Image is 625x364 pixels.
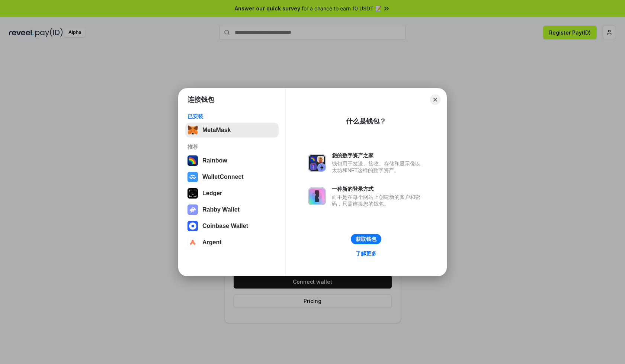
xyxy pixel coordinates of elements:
[346,117,386,126] div: 什么是钱包？
[187,144,276,150] div: 推荐
[202,239,222,246] div: Argent
[187,125,198,135] img: svg+xml,%3Csvg%20fill%3D%22none%22%20height%3D%2233%22%20viewBox%3D%220%200%2035%2033%22%20width%...
[185,219,279,233] button: Coinbase Wallet
[308,154,326,172] img: svg+xml,%3Csvg%20xmlns%3D%22http%3A%2F%2Fwww.w3.org%2F2000%2Fsvg%22%20fill%3D%22none%22%20viewBox...
[332,152,424,159] div: 您的数字资产之家
[202,223,248,229] div: Coinbase Wallet
[332,160,424,174] div: 钱包用于发送、接收、存储和显示像以太坊和NFT这样的数字资产。
[351,249,381,258] a: 了解更多
[202,174,244,180] div: WalletConnect
[187,237,198,248] img: svg+xml,%3Csvg%20width%3D%2228%22%20height%3D%2228%22%20viewBox%3D%220%200%2028%2028%22%20fill%3D...
[202,157,227,164] div: Rainbow
[202,190,222,197] div: Ledger
[202,206,240,213] div: Rabby Wallet
[187,204,198,215] img: svg+xml,%3Csvg%20xmlns%3D%22http%3A%2F%2Fwww.w3.org%2F2000%2Fsvg%22%20fill%3D%22none%22%20viewBox...
[185,123,279,138] button: MetaMask
[185,186,279,201] button: Ledger
[185,153,279,168] button: Rainbow
[308,187,326,205] img: svg+xml,%3Csvg%20xmlns%3D%22http%3A%2F%2Fwww.w3.org%2F2000%2Fsvg%22%20fill%3D%22none%22%20viewBox...
[185,170,279,184] button: WalletConnect
[187,172,198,182] img: svg+xml,%3Csvg%20width%3D%2228%22%20height%3D%2228%22%20viewBox%3D%220%200%2028%2028%22%20fill%3D...
[187,221,198,231] img: svg+xml,%3Csvg%20width%3D%2228%22%20height%3D%2228%22%20viewBox%3D%220%200%2028%2028%22%20fill%3D...
[187,113,276,120] div: 已安装
[356,236,376,242] div: 获取钱包
[185,235,279,250] button: Argent
[187,188,198,199] img: svg+xml,%3Csvg%20xmlns%3D%22http%3A%2F%2Fwww.w3.org%2F2000%2Fsvg%22%20width%3D%2228%22%20height%3...
[202,127,231,133] div: MetaMask
[351,234,381,244] button: 获取钱包
[430,94,440,105] button: Close
[187,155,198,166] img: svg+xml,%3Csvg%20width%3D%22120%22%20height%3D%22120%22%20viewBox%3D%220%200%20120%20120%22%20fil...
[332,194,424,207] div: 而不是在每个网站上创建新的账户和密码，只需连接您的钱包。
[185,202,279,217] button: Rabby Wallet
[332,186,424,192] div: 一种新的登录方式
[356,250,376,257] div: 了解更多
[187,95,214,104] h1: 连接钱包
